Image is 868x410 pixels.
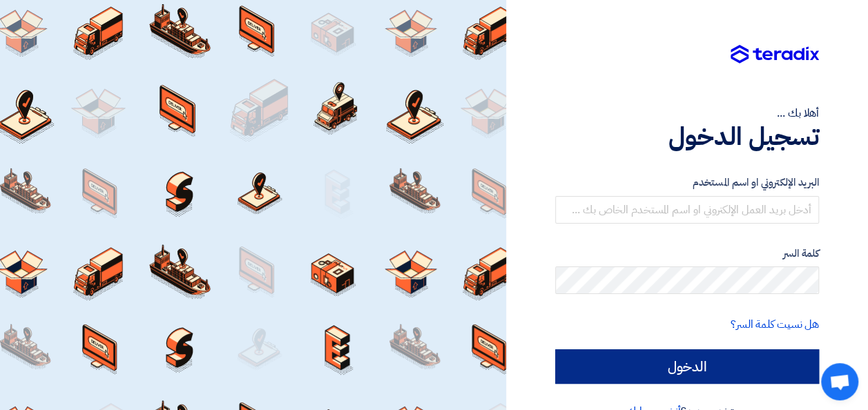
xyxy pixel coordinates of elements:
[555,121,819,152] h1: تسجيل الدخول
[731,45,819,64] img: Teradix logo
[555,175,819,191] label: البريد الإلكتروني او اسم المستخدم
[555,246,819,262] label: كلمة السر
[731,316,819,333] a: هل نسيت كلمة السر؟
[821,363,858,400] div: Open chat
[555,196,819,224] input: أدخل بريد العمل الإلكتروني او اسم المستخدم الخاص بك ...
[555,349,819,384] input: الدخول
[555,105,819,121] div: أهلا بك ...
